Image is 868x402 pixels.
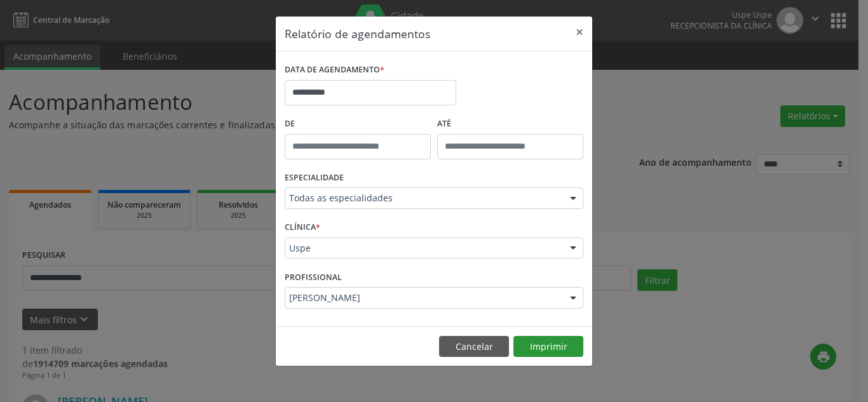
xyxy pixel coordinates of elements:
label: DATA DE AGENDAMENTO [285,60,384,80]
span: Todas as especialidades [289,192,557,204]
h5: Relatório de agendamentos [285,25,430,42]
button: Cancelar [439,336,509,358]
button: Close [567,17,592,48]
label: De [285,114,431,134]
span: [PERSON_NAME] [289,291,557,304]
span: Uspe [289,242,557,255]
label: CLÍNICA [285,218,320,238]
label: ATÉ [437,114,583,134]
label: ESPECIALIDADE [285,168,344,188]
label: PROFISSIONAL [285,267,342,287]
button: Imprimir [513,336,583,358]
